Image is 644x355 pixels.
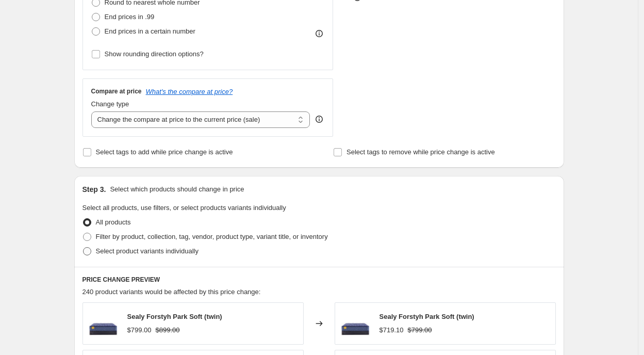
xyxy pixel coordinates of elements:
p: Select which products should change in price [110,184,244,195]
span: 240 product variants would be affected by this price change: [82,288,261,296]
h6: PRICE CHANGE PREVIEW [82,276,556,284]
div: $719.10 [379,325,404,335]
strike: $799.00 [408,325,432,335]
span: Filter by product, collection, tag, vendor, product type, variant title, or inventory [96,233,328,240]
h2: Step 3. [82,184,106,195]
span: Sealy Forstyh Park Soft (twin) [127,313,222,320]
img: ForsythPark_80x.webp [340,308,371,339]
div: $799.00 [127,325,152,335]
span: End prices in a certain number [105,27,195,35]
span: Select all products, use filters, or select products variants individually [82,204,286,212]
span: Select product variants individually [96,247,199,255]
span: Change type [91,100,129,108]
div: help [314,114,324,124]
span: Show rounding direction options? [105,50,204,58]
span: Sealy Forstyh Park Soft (twin) [379,313,474,320]
span: All products [96,218,131,226]
span: Select tags to add while price change is active [96,148,233,156]
h3: Compare at price [91,87,142,95]
img: ForsythPark_80x.webp [88,308,119,339]
span: Select tags to remove while price change is active [346,148,495,156]
button: What's the compare at price? [146,88,233,95]
span: End prices in .99 [105,13,155,21]
strike: $899.00 [156,325,180,335]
